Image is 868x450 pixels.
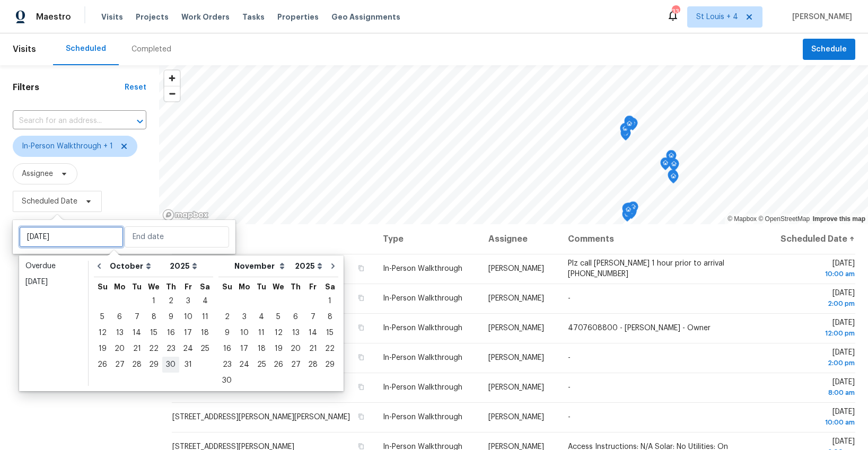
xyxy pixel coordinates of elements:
[128,325,145,340] div: 14
[488,354,544,361] span: [PERSON_NAME]
[292,258,325,274] select: Year
[383,324,462,332] span: In-Person Walkthrough
[727,215,757,223] a: Mapbox
[773,387,855,398] div: 8:00 am
[162,209,209,221] a: Mapbox homepage
[128,341,145,356] div: 21
[197,293,213,309] div: Sat Oct 04 2025
[162,325,179,340] div: 16
[287,325,304,340] div: 13
[222,283,232,290] abbr: Sunday
[559,224,765,254] th: Comments
[488,295,544,302] span: [PERSON_NAME]
[668,171,679,187] div: Map marker
[488,413,544,421] span: [PERSON_NAME]
[304,310,321,324] div: 7
[218,325,235,341] div: Sun Nov 09 2025
[22,196,77,207] span: Scheduled Date
[624,202,634,219] div: Map marker
[773,417,855,428] div: 10:00 am
[22,141,113,152] span: In-Person Walkthrough + 1
[239,283,250,290] abbr: Monday
[145,341,162,357] div: Wed Oct 22 2025
[253,310,270,324] div: 4
[128,341,145,357] div: Tue Oct 21 2025
[270,325,287,340] div: 12
[172,413,350,421] span: [STREET_ADDRESS][PERSON_NAME][PERSON_NAME]
[773,349,855,368] span: [DATE]
[253,341,270,356] div: 18
[162,309,179,325] div: Thu Oct 09 2025
[218,357,235,373] div: Sun Nov 23 2025
[287,325,304,341] div: Thu Nov 13 2025
[758,215,810,223] a: OpenStreetMap
[304,309,321,325] div: Fri Nov 07 2025
[257,283,266,290] abbr: Tuesday
[321,294,338,308] div: 1
[107,258,167,274] select: Month
[321,357,338,373] div: Sat Nov 29 2025
[383,295,462,302] span: In-Person Walkthrough
[773,289,855,309] span: [DATE]
[622,203,633,219] div: Map marker
[620,123,630,139] div: Map marker
[253,325,270,341] div: Tue Nov 11 2025
[270,310,287,324] div: 5
[356,293,366,303] button: Copy Address
[91,255,107,277] button: Go to previous month
[179,341,197,356] div: 24
[811,43,847,56] span: Schedule
[374,224,480,254] th: Type
[383,354,462,361] span: In-Person Walkthrough
[287,357,304,372] div: 27
[356,323,366,332] button: Copy Address
[287,357,304,373] div: Thu Nov 27 2025
[568,295,571,302] span: -
[36,12,71,22] span: Maestro
[803,39,855,60] button: Schedule
[111,357,128,373] div: Mon Oct 27 2025
[179,294,197,308] div: 3
[162,293,179,309] div: Thu Oct 02 2025
[66,43,106,54] div: Scheduled
[111,341,128,356] div: 20
[94,357,111,372] div: 26
[624,116,635,132] div: Map marker
[218,373,235,388] div: 30
[287,341,304,356] div: 20
[125,82,146,93] div: Reset
[136,12,169,22] span: Projects
[197,309,213,325] div: Sat Oct 11 2025
[321,309,338,325] div: Sat Nov 08 2025
[25,261,82,271] div: Overdue
[668,170,678,186] div: Map marker
[270,341,287,357] div: Wed Nov 19 2025
[383,265,462,272] span: In-Person Walkthrough
[304,325,321,341] div: Fri Nov 14 2025
[22,169,53,179] span: Assignee
[131,44,171,55] div: Completed
[623,204,634,220] div: Map marker
[321,357,338,372] div: 29
[179,293,197,309] div: Fri Oct 03 2025
[218,373,235,389] div: Sun Nov 30 2025
[235,325,253,341] div: Mon Nov 10 2025
[145,325,162,340] div: 15
[270,357,287,372] div: 26
[813,215,865,223] a: Improve this map
[309,283,317,290] abbr: Friday
[270,325,287,341] div: Wed Nov 12 2025
[277,12,319,22] span: Properties
[162,325,179,341] div: Thu Oct 16 2025
[660,157,671,174] div: Map marker
[253,341,270,357] div: Tue Nov 18 2025
[270,357,287,373] div: Wed Nov 26 2025
[773,358,855,368] div: 2:00 pm
[321,325,338,340] div: 15
[125,226,229,248] input: End date
[666,150,677,166] div: Map marker
[98,283,108,290] abbr: Sunday
[627,118,638,134] div: Map marker
[232,258,292,274] select: Month
[164,86,180,101] button: Zoom out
